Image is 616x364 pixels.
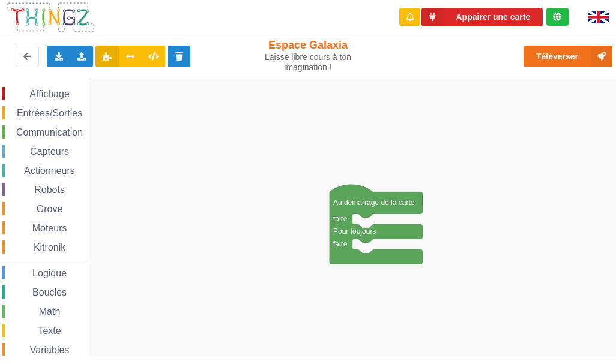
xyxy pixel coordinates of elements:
text: Au démarrage de la carte [333,198,415,207]
img: gb.png [588,11,609,23]
span: Affichage [28,89,71,99]
span: Texte [36,326,62,336]
span: Variables [28,345,71,355]
span: Math [37,306,62,317]
span: Logique [31,268,68,278]
span: Boucles [31,287,68,297]
span: Grove [35,204,65,214]
button: Téléverser [524,46,612,67]
span: Capteurs [28,146,71,157]
div: Espace Galaxia [258,38,358,73]
div: Laisse libre cours à ton imagination ! [258,52,358,73]
text: Pour toujours [333,227,376,236]
text: faire [333,240,348,248]
span: Entrées/Sorties [15,108,84,118]
text: faire [333,215,348,223]
div: Tu es connecté au serveur de création de Thingz [546,8,569,26]
span: Actionneurs [22,166,77,176]
span: Moteurs [31,223,69,233]
span: Kitronik [32,242,67,252]
button: Appairer une carte [421,8,543,26]
span: Communication [14,127,85,137]
img: thingz_logo.png [5,1,95,33]
span: Robots [32,185,67,195]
